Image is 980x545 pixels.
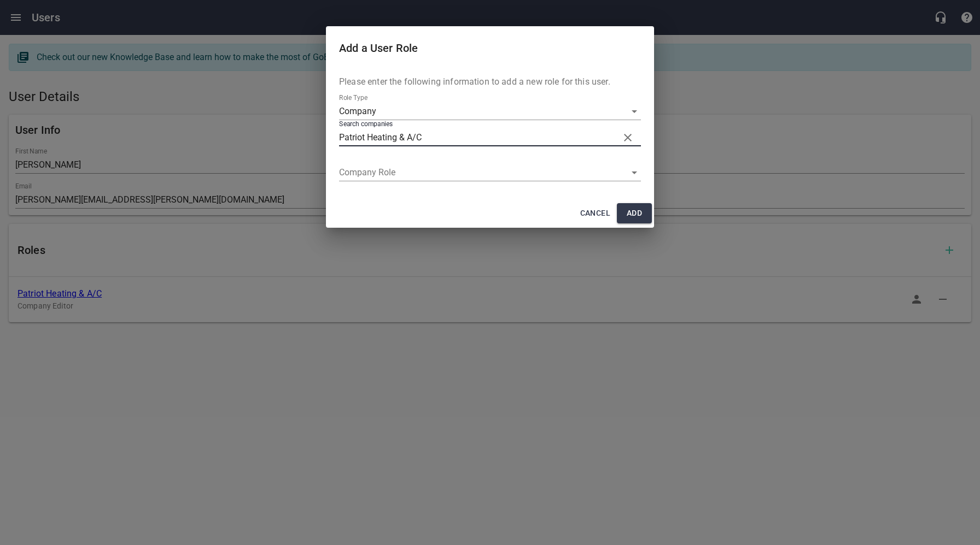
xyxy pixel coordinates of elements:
[615,125,641,151] button: Toggle password visibility
[576,203,615,223] button: Cancel
[339,95,367,102] label: Role Type
[617,203,652,223] button: Add
[339,103,641,120] div: Company
[339,121,393,128] label: Search companies
[339,39,641,57] h6: Add a User Role
[580,206,610,220] span: Cancel
[339,75,641,88] p: Please enter the following information to add a new role for this user.
[626,206,643,220] span: Add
